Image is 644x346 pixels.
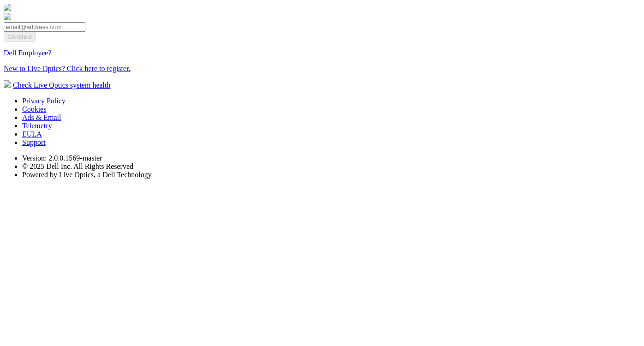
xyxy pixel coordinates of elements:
a: EULA [22,130,42,138]
a: Check Live Optics system health [13,81,111,89]
input: Continue [4,32,36,42]
a: Telemetry [22,122,52,130]
input: email@address.com [4,22,85,32]
li: Version: 2.0.0.1569-master [22,154,640,162]
a: Support [22,138,46,146]
img: status-check-icon.svg [4,80,11,88]
li: © 2025 Dell Inc. All Rights Reserved [22,162,640,171]
li: Powered by Live Optics, a Dell Technology [22,171,640,179]
a: Cookies [22,105,46,113]
a: Privacy Policy [22,97,66,105]
img: liveoptics-logo.svg [4,4,11,11]
img: liveoptics-word.svg [4,13,11,20]
a: Dell Employee? [4,49,52,57]
a: New to Live Optics? Click here to register. [4,65,131,72]
a: Ads & Email [22,113,61,121]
